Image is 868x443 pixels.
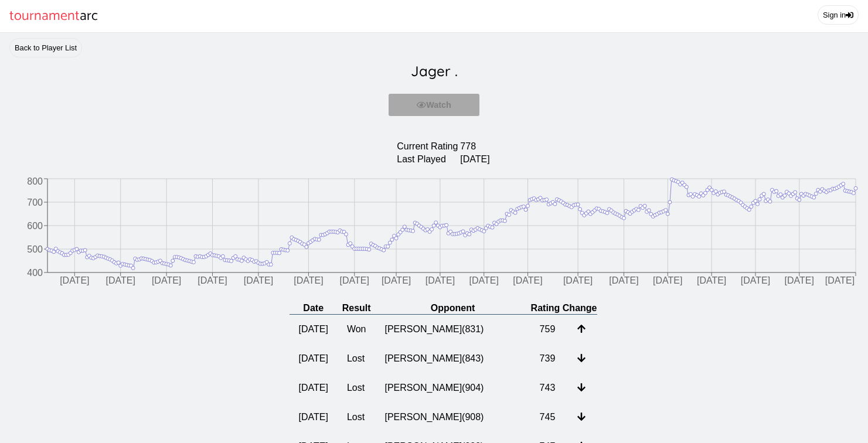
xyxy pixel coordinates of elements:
td: [PERSON_NAME] ( 843 ) [375,344,530,373]
th: Result [338,302,376,315]
td: [DATE] [290,315,338,345]
tspan: [DATE] [382,276,411,286]
tspan: [DATE] [198,276,227,286]
tspan: [DATE] [653,276,682,286]
th: Rating Change [530,302,598,315]
td: [PERSON_NAME] ( 904 ) [375,373,530,403]
tspan: [DATE] [741,276,770,286]
td: [DATE] [290,344,338,373]
th: Opponent [375,302,530,315]
tspan: 500 [27,244,43,254]
tspan: 600 [27,221,43,231]
td: 739 [530,344,568,373]
a: Back to Player List [9,38,82,57]
tspan: [DATE] [340,276,369,286]
td: 743 [530,373,568,403]
tspan: [DATE] [152,276,181,286]
tspan: [DATE] [697,276,726,286]
tspan: 400 [27,268,43,278]
tspan: [DATE] [244,276,273,286]
td: 778 [459,141,490,152]
td: Last Played [396,154,458,165]
a: tournamentarc [9,5,98,28]
td: [DATE] [290,373,338,403]
span: tournament [9,5,80,28]
tspan: [DATE] [60,276,89,286]
td: Lost [338,373,376,403]
tspan: [DATE] [513,276,542,286]
tspan: [DATE] [294,276,323,286]
tspan: [DATE] [785,276,814,286]
td: 759 [530,315,568,345]
span: arc [80,5,98,28]
td: 745 [530,403,568,432]
tspan: [DATE] [469,276,499,286]
tspan: [DATE] [609,276,638,286]
td: Current Rating [396,141,458,152]
th: Date [290,302,338,315]
tspan: 800 [27,177,43,187]
tspan: [DATE] [563,276,593,286]
tspan: 700 [27,197,43,207]
td: [DATE] [290,403,338,432]
tspan: [DATE] [106,276,135,286]
td: [PERSON_NAME] ( 908 ) [375,403,530,432]
a: Sign in [818,5,859,25]
tspan: [DATE] [825,276,855,286]
td: [PERSON_NAME] ( 831 ) [375,315,530,345]
td: Lost [338,344,376,373]
button: Watch [389,94,479,116]
td: Won [338,315,376,345]
td: [DATE] [459,154,490,165]
td: Lost [338,403,376,432]
tspan: [DATE] [426,276,455,286]
h2: Jager . [9,57,859,84]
